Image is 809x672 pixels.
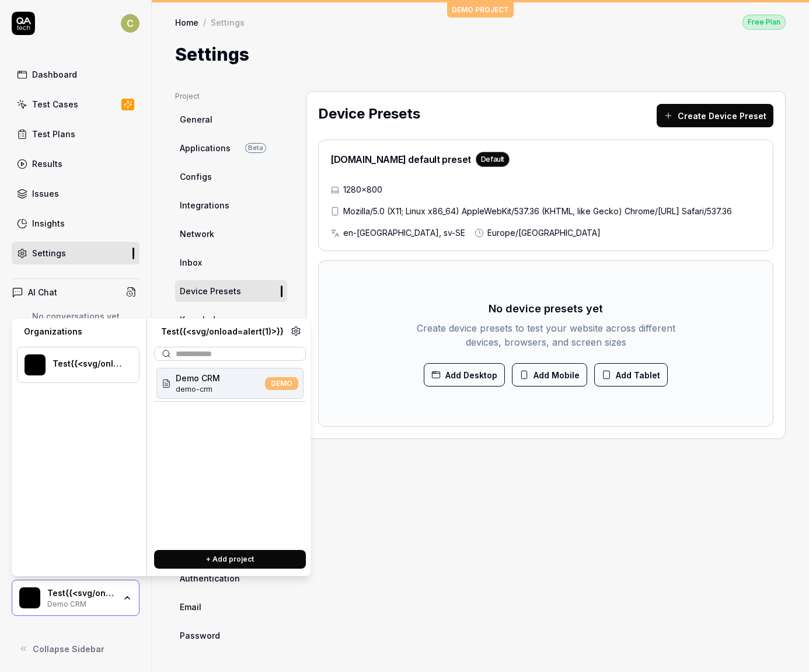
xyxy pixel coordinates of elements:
a: Test Cases [12,93,140,116]
div: Demo CRM [47,598,115,608]
span: Europe/[GEOGRAPHIC_DATA] [487,227,601,239]
span: Integrations [180,199,229,211]
div: Test{{<svg/onload=alert(1)>}} [53,358,124,369]
img: Test{{<svg/onload=alert(1)>}} Logo [25,354,46,375]
span: Email [180,601,201,613]
button: Test{{<svg/onload=alert(1)>}} LogoTest{{<svg/onload=alert(1)>}} [17,347,140,383]
div: / [203,16,206,28]
a: Test Plans [12,123,140,145]
span: en-[GEOGRAPHIC_DATA], sv-SE [343,227,465,239]
div: Dashboard [32,68,77,81]
button: Test{{<svg/onload=alert(1)>}} LogoTest{{<svg/onload=alert(1)>}}Demo CRM [12,580,140,616]
button: Free Plan [742,14,786,30]
span: Network [180,228,214,240]
div: Default [476,152,510,167]
p: Create device presets to test your website across different devices, browsers, and screen sizes [415,321,677,349]
a: Knowledge [175,309,287,330]
span: Collapse Sidebar [33,643,104,655]
h1: Settings [175,41,249,68]
button: Add Desktop [424,363,505,387]
span: Device Presets [180,285,241,297]
a: Home [175,16,198,28]
a: Results [12,152,140,175]
a: Dashboard [12,63,140,86]
div: Test Cases [32,98,78,110]
a: Integrations [175,194,287,216]
h2: Device Presets [318,103,420,124]
span: General [180,113,212,126]
span: Beta [245,143,266,153]
span: Authentication [180,572,240,584]
h4: AI Chat [28,286,57,298]
span: Applications [180,142,231,154]
div: Test{{<svg/onload=alert(1)>}} [47,588,115,598]
a: Organization settings [291,326,301,340]
div: Insights [32,217,65,229]
a: Configs [175,166,287,187]
img: Test{{<svg/onload=alert(1)>}} Logo [19,587,40,608]
a: Issues [12,182,140,205]
p: No conversations yet [12,310,140,322]
div: Project [175,91,287,102]
a: Password [175,625,287,646]
span: 1280×800 [343,183,382,196]
button: C [121,12,140,35]
h2: [DOMAIN_NAME] default preset [330,152,510,167]
div: Results [32,158,62,170]
div: Suggestions [154,365,306,541]
span: Password [180,629,220,642]
span: Project ID: RJov [176,384,220,395]
a: Inbox [175,252,287,273]
button: + Add project [154,550,306,569]
span: C [121,14,140,33]
span: DEMO [265,377,298,390]
span: Configs [180,170,212,183]
button: Create Device Preset [657,104,773,127]
a: Email [175,596,287,618]
button: Add Tablet [594,363,668,387]
button: Collapse Sidebar [12,637,140,660]
span: Knowledge [180,314,226,326]
a: Insights [12,212,140,235]
a: Settings [12,242,140,264]
button: Add Mobile [512,363,587,387]
div: Organizations [17,326,140,337]
span: Inbox [180,256,202,269]
div: Test{{<svg/onload=alert(1)>}} [154,326,291,337]
div: Settings [211,16,245,28]
a: Network [175,223,287,245]
a: ApplicationsBeta [175,137,287,159]
a: Authentication [175,567,287,589]
span: Mozilla/5.0 (X11; Linux x86_64) AppleWebKit/537.36 (KHTML, like Gecko) Chrome/[URL] Safari/537.36 [343,205,732,217]
a: General [175,109,287,130]
span: Demo CRM [176,372,220,384]
div: Issues [32,187,59,200]
div: Test Plans [32,128,75,140]
a: Device Presets [175,280,287,302]
div: Settings [32,247,66,259]
h3: No device presets yet [489,301,603,316]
